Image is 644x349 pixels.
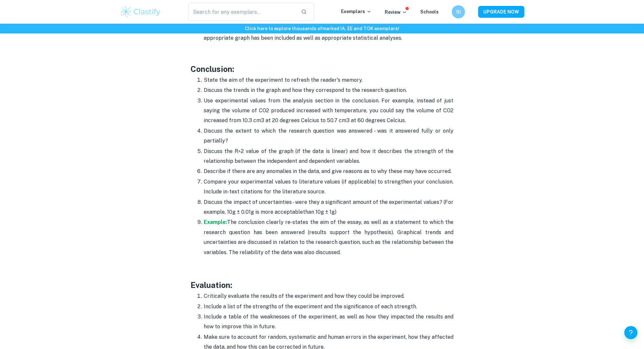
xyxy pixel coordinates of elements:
[452,5,465,18] button: S(
[204,197,453,217] p: Discuss the impact of uncertainties - were they a significant amount of the experimental values? ...
[191,280,232,290] span: Evaluation:
[1,25,643,32] h6: Click here to explore thousands of marked IA, EE and TOK exemplars !
[188,3,296,21] input: Search for any exemplars...
[204,312,453,332] p: Include a table of the weaknesses of the experiment, as well as how they impacted the results and...
[204,177,453,197] p: Compare your experimental values to literature values (if applicable) to strengthen your conclusi...
[204,302,453,312] p: Include a list of the strengths of the experiment and the significance of each strength.
[341,8,372,15] p: Exemplars
[204,85,453,95] p: Discuss the trends in the graph and how they correspond to the research question.
[624,326,637,339] button: Help and Feedback
[478,6,524,18] button: UPGRADE NOW
[204,75,453,85] p: State the aim of the experiment to refresh the reader's memory.
[204,166,453,176] p: Describe if there are any anomalies in the data, and give reasons as to why these may have occurred.
[303,209,336,215] span: than 10g ± 1g)
[420,9,439,14] a: Schools
[204,96,453,126] p: Use experimental values from the analysis section in the conclusion. For example, instead of just...
[204,146,453,166] p: Discuss the R^2 value of the graph (if the data is linear) and how it describes the strength of t...
[204,219,227,225] a: Example:
[191,63,453,75] h3: Conclusion:
[120,5,161,18] img: Clastify logo
[385,9,407,16] p: Review
[204,126,453,146] p: Discuss the extent to which the research question was answered - was it answered fully or only pa...
[204,291,453,301] p: Critically evaluate the results of the experiment and how they could be improved.
[455,8,462,15] h6: S(
[204,219,453,255] span: The conclusion clearly re-states the aim of the essay, as well as a statement to which the resear...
